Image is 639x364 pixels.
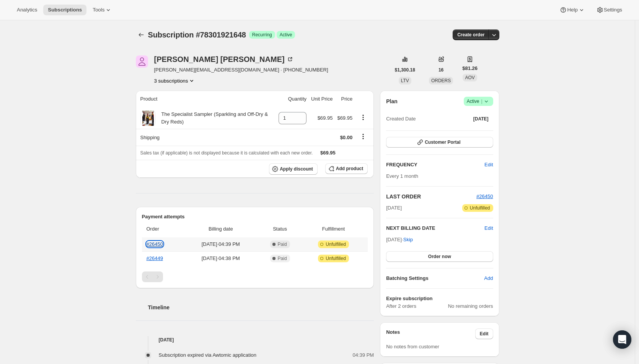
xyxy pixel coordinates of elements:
button: $1,300.18 [390,65,420,75]
nav: Pagination [142,271,368,282]
span: $69.95 [320,150,336,156]
span: After 2 orders [386,302,448,310]
div: [PERSON_NAME] [PERSON_NAME] [154,55,294,63]
th: Order [142,221,183,237]
span: Edit [484,161,493,169]
h2: Plan [386,97,398,105]
span: LTV [401,78,409,83]
span: [PERSON_NAME][EMAIL_ADDRESS][DOMAIN_NAME] · [PHONE_NUMBER] [154,66,328,74]
span: $1,300.18 [395,67,415,73]
span: Unfulfilled [470,205,490,211]
span: Add product [336,166,363,172]
span: $69.95 [318,115,333,121]
span: Unfulfilled [326,255,346,262]
h2: LAST ORDER [386,193,476,200]
button: Help [555,5,590,15]
h2: FREQUENCY [386,161,484,169]
span: $69.95 [337,115,352,121]
span: 16 [438,67,443,73]
span: No notes from customer [386,344,439,349]
div: Open Intercom Messenger [613,330,631,349]
a: #26449 [147,255,163,261]
button: Add product [325,163,368,174]
span: Paid [278,241,287,247]
span: Status [261,225,299,233]
span: 04:39 PM [353,351,374,359]
button: Shipping actions [357,132,369,141]
button: Edit [475,328,493,339]
span: [DATE] · [386,237,413,242]
button: Edit [480,159,497,171]
button: Subscriptions [43,5,86,15]
span: Tools [93,7,104,13]
span: $81.26 [462,65,478,72]
button: Order now [386,251,493,262]
span: Created Date [386,115,416,123]
span: Recurring [252,32,272,38]
button: Tools [88,5,117,15]
th: Shipping [136,129,277,146]
span: Keith Powell [136,55,148,68]
button: Apply discount [269,163,318,175]
span: Skip [403,236,413,244]
button: 16 [434,65,448,75]
button: Subscriptions [136,29,147,40]
h3: Notes [386,328,475,339]
span: Create order [457,32,484,38]
div: The Specialist Sampler (Sparkling and Off-Dry & Dry Reds) [156,110,274,126]
a: #26450 [147,241,163,247]
span: Active [280,32,292,38]
span: Unfulfilled [326,241,346,247]
th: Quantity [276,91,309,107]
button: Add [479,272,497,284]
h2: Payment attempts [142,213,368,221]
span: Add [484,275,493,282]
a: #26450 [476,193,493,199]
span: Apply discount [280,166,313,172]
span: [DATE] [473,116,489,122]
button: Settings [592,5,627,15]
span: Subscription #78301921648 [148,31,246,39]
span: No remaining orders [448,302,493,310]
button: Analytics [12,5,42,15]
span: Active [467,97,490,105]
th: Price [335,91,355,107]
span: Subscription expired via Awtomic application [159,352,257,358]
span: Settings [604,7,622,13]
span: Paid [278,255,287,262]
button: Create order [453,29,489,40]
th: Unit Price [309,91,335,107]
span: | [481,98,482,104]
span: ORDERS [431,78,451,83]
span: Fulfillment [304,225,363,233]
h4: [DATE] [136,336,374,344]
span: $0.00 [340,135,353,140]
span: [DATE] [386,204,402,212]
span: Help [567,7,577,13]
span: [DATE] · 04:39 PM [185,240,256,248]
span: Every 1 month [386,173,418,179]
button: [DATE] [469,114,493,124]
span: Billing date [185,225,256,233]
button: Customer Portal [386,137,493,148]
span: Analytics [17,7,37,13]
button: #26450 [476,193,493,200]
span: [DATE] · 04:38 PM [185,255,256,262]
span: Edit [480,331,489,337]
h2: NEXT BILLING DATE [386,224,484,232]
button: Skip [399,234,417,246]
button: Product actions [357,113,369,122]
button: Edit [484,224,493,232]
button: Product actions [154,77,196,84]
span: Order now [428,253,451,260]
h6: Expire subscription [386,295,493,302]
span: AOV [465,75,474,80]
th: Product [136,91,277,107]
span: Customer Portal [425,139,460,145]
span: Subscriptions [48,7,82,13]
h6: Batching Settings [386,275,484,282]
span: Sales tax (if applicable) is not displayed because it is calculated with each new order. [140,150,313,156]
h2: Timeline [148,304,374,311]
